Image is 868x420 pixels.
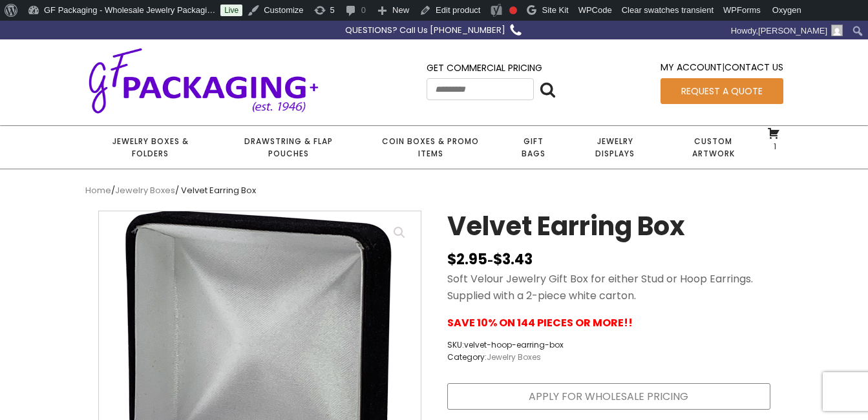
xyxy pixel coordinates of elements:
img: GF Packaging + - Established 1946 [85,45,322,116]
a: 1 [767,127,780,151]
span: [PERSON_NAME] [758,26,827,36]
a: Apply for Wholesale Pricing [447,383,770,410]
ins: - [447,248,533,271]
a: Drawstring & Flap Pouches [216,126,361,169]
bdi: 2.95 [447,249,487,269]
a: Howdy, [726,21,848,41]
a: Coin Boxes & Promo Items [361,126,500,169]
span: $ [447,249,456,269]
a: Jewelry Boxes [115,184,175,196]
span: Category: [447,351,564,363]
span: Site Kit [542,5,568,15]
bdi: 3.43 [493,249,533,269]
div: QUESTIONS? Call Us [PHONE_NUMBER] [345,24,505,37]
a: Gift Bags [500,126,567,169]
a: Live [220,5,242,16]
span: 1 [770,141,776,152]
a: Jewelry Boxes & Folders [85,126,216,169]
div: Focus keyphrase not set [509,6,517,14]
a: Contact Us [725,61,783,74]
span: velvet-hoop-earring-box [464,339,564,350]
div: | [661,60,783,78]
span: SKU: [447,339,564,351]
a: Request a Quote [661,78,783,104]
a: Get Commercial Pricing [427,61,542,74]
a: Jewelry Boxes [487,352,541,362]
h1: Velvet Earring Box [447,211,685,248]
span: $ [493,249,502,269]
strong: SAVE 10% ON 144 PIECES OR MORE!! [447,315,633,330]
p: Soft Velour Jewelry Gift Box for either Stud or Hoop Earrings. Supplied with a 2-piece white carton. [447,271,770,304]
nav: Breadcrumb [85,184,783,198]
a: Jewelry Displays [567,126,663,169]
a: Home [85,184,111,196]
a: View full-screen image gallery [388,221,411,244]
a: Custom Artwork [663,126,764,169]
a: My Account [661,61,722,74]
